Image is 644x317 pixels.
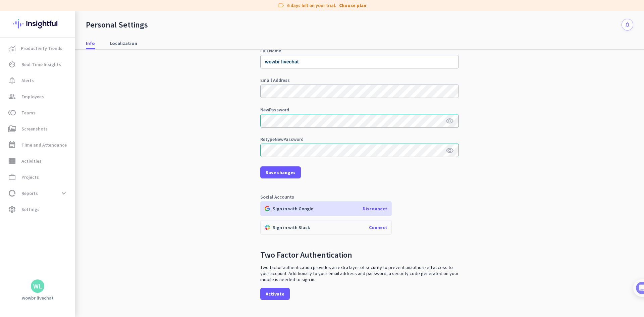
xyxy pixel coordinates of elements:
[1,185,75,201] a: data_usageReportsexpand_more
[21,205,40,213] span: Settings
[446,147,454,155] i: visibility
[39,226,62,231] span: Messages
[260,137,459,142] div: Retype New Password
[7,88,24,95] p: 4 steps
[260,264,459,282] p: Two factor authentication provides an extra layer of security to prevent unauthorized access to y...
[8,76,16,85] i: notification_important
[21,141,67,149] span: Time and Attendance
[260,288,290,300] button: Activate
[9,45,15,51] img: menu-item
[101,209,134,236] button: Tasks
[26,189,77,196] button: Mark as completed
[339,2,366,9] a: Choose plan
[260,195,459,199] div: Social Accounts
[24,70,35,81] img: Profile image for Tamara
[8,109,16,117] i: toll
[9,26,125,50] div: 🎊 Welcome to Insightful! 🎊
[21,44,62,52] span: Productivity Trends
[86,20,148,30] div: Personal Settings
[8,125,16,133] i: perm_media
[622,19,633,31] button: notifications
[8,60,16,68] i: av_timer
[21,93,44,101] span: Employees
[86,40,95,47] span: Info
[1,56,75,72] a: av_timerReal-Time Insights
[118,3,130,15] div: Close
[9,50,125,66] div: You're just a few steps away from completing the essential app setup
[1,153,75,169] a: storageActivities
[273,224,310,230] p: Sign in with Slack
[33,283,42,289] div: WL
[8,157,16,165] i: storage
[363,206,387,212] span: Disconnect
[8,205,16,213] i: settings
[8,189,16,197] i: data_usage
[21,60,61,68] span: Real-Time Insights
[37,72,110,79] div: [PERSON_NAME] from Insightful
[21,125,48,133] span: Screenshots
[265,225,270,230] img: slack
[1,169,75,185] a: work_outlineProjects
[446,117,454,125] i: visibility
[260,78,459,83] div: Email Address
[26,117,114,123] div: Add employees
[86,88,127,95] p: About 10 minutes
[58,187,70,199] button: expand_more
[57,3,78,14] h1: Tasks
[278,2,284,9] i: label
[26,156,117,175] div: Show me how
[273,206,313,212] p: Sign in with Google
[21,157,42,165] span: Activities
[260,166,301,178] button: Save changes
[67,209,101,236] button: Help
[21,189,38,197] span: Reports
[8,93,16,101] i: group
[26,128,117,156] div: It's time to add your employees! This is crucial since Insightful will start collecting their act...
[8,141,16,149] i: event_note
[266,169,296,176] span: Save changes
[110,40,137,47] span: Localization
[10,226,23,231] span: Home
[625,22,630,28] i: notifications
[260,251,352,259] h2: Two Factor Authentication
[260,48,459,53] div: Full Name
[1,201,75,217] a: settingsSettings
[8,173,16,181] i: work_outline
[13,11,62,37] img: Insightful logo
[21,109,36,117] span: Teams
[1,72,75,89] a: notification_importantAlerts
[369,224,387,230] span: Connect
[1,89,75,105] a: groupEmployees
[110,226,124,231] span: Tasks
[266,290,284,297] span: Activate
[21,173,39,181] span: Projects
[34,209,67,236] button: Messages
[1,137,75,153] a: event_noteTime and Attendance
[265,206,270,211] img: google
[21,76,34,85] span: Alerts
[1,121,75,137] a: perm_mediaScreenshots
[260,107,459,112] div: New Password
[1,40,75,56] a: menu-itemProductivity Trends
[78,226,89,231] span: Help
[26,161,73,175] a: Show me how
[12,114,122,125] div: 1Add employees
[1,105,75,121] a: tollTeams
